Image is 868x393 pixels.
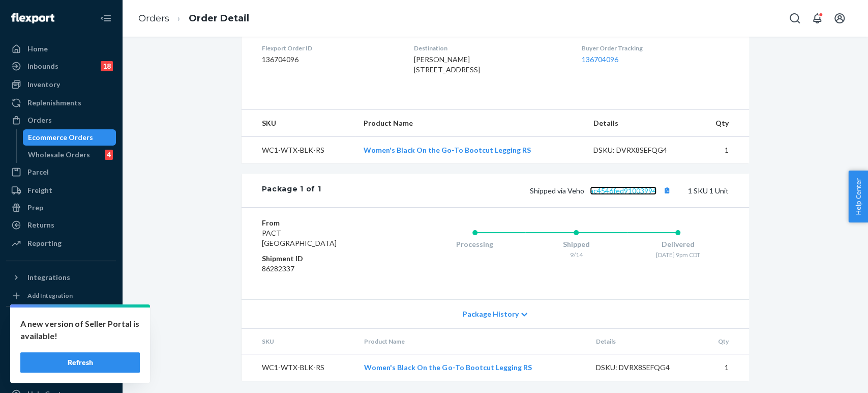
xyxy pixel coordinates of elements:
th: Details [585,110,697,137]
a: Talk to Support [6,369,116,385]
button: Open Search Box [785,8,805,29]
a: Settings [6,351,116,368]
a: Prep [6,200,116,216]
th: Product Name [356,329,587,354]
td: 1 [697,137,749,164]
dt: Destination [414,44,565,52]
div: Freight [27,185,52,195]
span: Package History [463,309,519,319]
div: Inbounds [27,61,58,71]
div: Reporting [27,238,62,248]
div: Shipped [525,239,627,249]
dd: 136704096 [262,54,398,65]
a: Replenishments [6,95,116,111]
div: Ecommerce Orders [28,132,93,143]
div: 4 [105,150,113,160]
a: Wholesale Orders4 [23,147,116,163]
button: Integrations [6,269,116,286]
div: Home [27,44,48,54]
th: Details [588,329,700,354]
div: DSKU: DVRX8SEFQG4 [593,145,689,155]
div: Delivered [627,239,729,249]
dd: 86282337 [262,264,383,274]
td: 1 [699,354,749,381]
div: Replenishments [27,98,81,108]
a: Order Detail [189,13,249,24]
div: Orders [27,115,52,125]
div: DSKU: DVRX8SEFQG4 [596,362,692,373]
a: Parcel [6,164,116,180]
button: Close Navigation [96,8,116,29]
dt: From [262,218,383,228]
dt: Flexport Order ID [262,44,398,52]
span: Shipped via Veho [530,186,674,195]
div: 1 SKU 1 Unit [321,184,728,197]
a: Ecommerce Orders [23,129,116,146]
a: Reporting [6,235,116,251]
a: Add Integration [6,290,116,302]
div: Prep [27,203,43,213]
span: [PERSON_NAME] [STREET_ADDRESS] [414,55,480,74]
img: Flexport logo [11,13,54,23]
button: Copy tracking number [661,184,674,197]
a: Home [6,41,116,57]
dt: Shipment ID [262,254,383,264]
div: Processing [424,239,526,249]
button: Fast Tags [6,315,116,331]
div: Wholesale Orders [28,150,90,160]
a: Women's Black On the Go-To Bootcut Legging RS [364,146,531,154]
span: PACT [GEOGRAPHIC_DATA] [262,229,337,247]
a: Add Fast Tag [6,335,116,347]
div: [DATE] 9pm CDT [627,250,729,259]
a: 136704096 [582,55,618,64]
a: Freight [6,182,116,199]
a: Orders [138,13,169,24]
p: A new version of Seller Portal is available! [20,318,140,342]
button: Open account menu [829,8,850,29]
a: Returns [6,217,116,233]
a: Orders [6,112,116,128]
a: Inbounds18 [6,58,116,74]
button: Help Center [848,171,868,222]
td: WC1-WTX-BLK-RS [242,137,355,164]
div: Add Integration [27,291,73,300]
button: Open notifications [807,8,827,29]
div: 9/14 [525,250,627,259]
div: Integrations [27,272,70,283]
ol: breadcrumbs [130,4,257,34]
div: Inventory [27,79,60,90]
th: Product Name [355,110,585,137]
button: Refresh [20,352,140,373]
div: Returns [27,220,54,230]
div: Parcel [27,167,49,177]
th: SKU [242,329,356,354]
td: WC1-WTX-BLK-RS [242,354,356,381]
div: Package 1 of 1 [262,184,321,197]
div: 18 [101,61,113,71]
a: ac4546fed91003994 [590,186,656,195]
th: SKU [242,110,355,137]
a: Women's Black On the Go-To Bootcut Legging RS [364,363,531,372]
th: Qty [697,110,749,137]
a: Inventory [6,76,116,93]
th: Qty [699,329,749,354]
dt: Buyer Order Tracking [582,44,728,52]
